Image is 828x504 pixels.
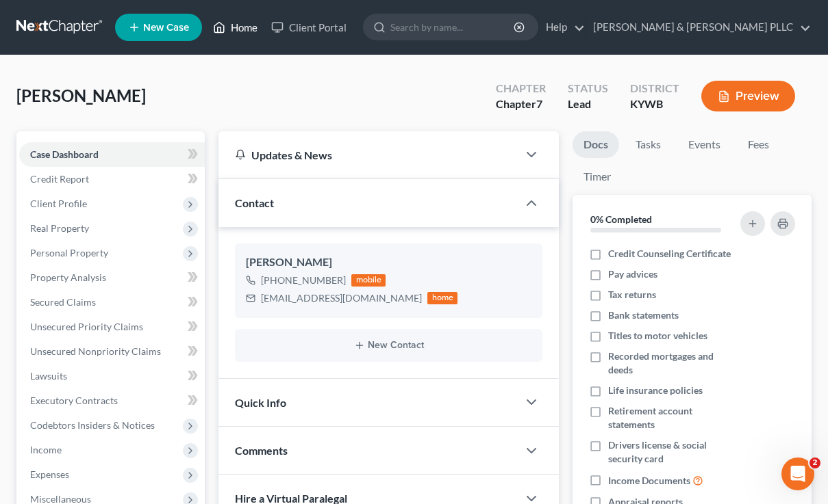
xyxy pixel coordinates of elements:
[261,291,422,305] div: [EMAIL_ADDRESS][DOMAIN_NAME]
[30,345,161,357] span: Unsecured Nonpriority Claims
[30,222,89,234] span: Real Property
[536,97,542,110] span: 7
[496,96,546,112] div: Chapter
[19,339,205,364] a: Unsecured Nonpriority Claims
[30,321,143,332] span: Unsecured Priority Claims
[19,364,205,388] a: Lawsuits
[30,198,87,209] span: Client Profile
[701,81,795,111] button: Preview
[235,444,288,457] span: Comments
[390,14,516,40] input: Search by name...
[30,468,69,480] span: Expenses
[810,457,820,468] span: 2
[30,173,89,185] span: Credit Report
[737,131,781,158] a: Fees
[625,131,672,158] a: Tasks
[30,370,67,382] span: Lawsuits
[30,296,96,308] span: Secured Claims
[143,23,189,33] span: New Case
[19,315,205,339] a: Unsecured Priority Claims
[30,419,155,431] span: Codebtors Insiders & Notices
[608,288,656,302] span: Tax returns
[539,15,585,40] a: Help
[608,349,740,377] span: Recorded mortgages and deeds
[19,290,205,315] a: Secured Claims
[19,265,205,290] a: Property Analysis
[630,81,679,96] div: District
[19,167,205,191] a: Credit Report
[781,457,814,490] iframe: Intercom live chat
[19,142,205,167] a: Case Dashboard
[573,131,619,158] a: Docs
[590,213,652,225] strong: 0% Completed
[568,81,608,96] div: Status
[608,384,703,397] span: Life insurance policies
[608,247,731,261] span: Credit Counseling Certificate
[608,438,740,466] span: Drivers license & social security card
[19,388,205,413] a: Executory Contracts
[30,395,118,406] span: Executory Contracts
[235,396,286,409] span: Quick Info
[608,308,679,322] span: Bank statements
[586,15,811,40] a: [PERSON_NAME] & [PERSON_NAME] PLLC
[608,474,690,488] span: Income Documents
[30,148,99,160] span: Case Dashboard
[235,196,274,209] span: Contact
[608,404,740,432] span: Retirement account statements
[261,274,346,287] div: [PHONE_NUMBER]
[30,444,62,455] span: Income
[246,340,531,351] button: New Contact
[573,163,622,190] a: Timer
[608,329,707,343] span: Titles to motor vehicles
[677,131,731,158] a: Events
[427,292,457,304] div: home
[264,15,353,40] a: Client Portal
[235,148,501,162] div: Updates & News
[30,247,108,258] span: Personal Property
[608,267,657,281] span: Pay advices
[16,85,146,105] span: [PERSON_NAME]
[496,81,546,96] div: Chapter
[568,96,608,112] div: Lead
[206,15,264,40] a: Home
[30,271,106,283] span: Property Analysis
[246,254,531,271] div: [PERSON_NAME]
[630,96,679,112] div: KYWB
[351,274,386,287] div: mobile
